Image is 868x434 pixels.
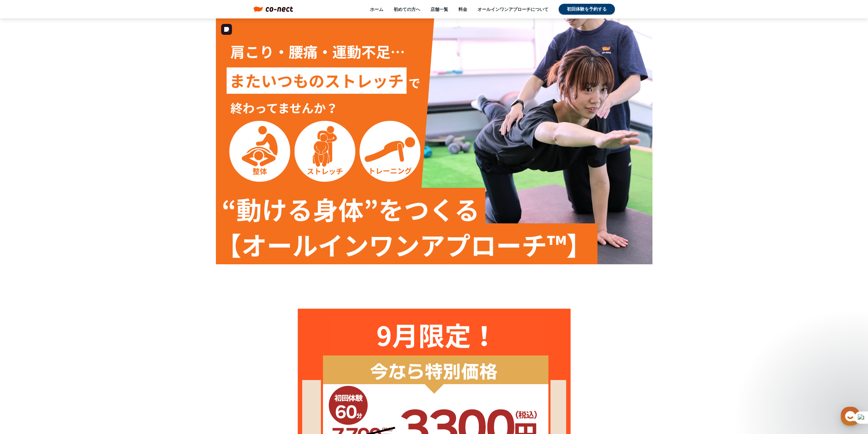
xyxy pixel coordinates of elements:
[370,6,383,12] a: ホーム
[430,6,448,12] a: 店舗一覧
[394,6,420,12] a: 初めての方へ
[477,6,548,12] a: オールインワンアプローチについて
[559,4,615,15] a: 初回体験を予約する
[458,6,467,12] a: 料金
